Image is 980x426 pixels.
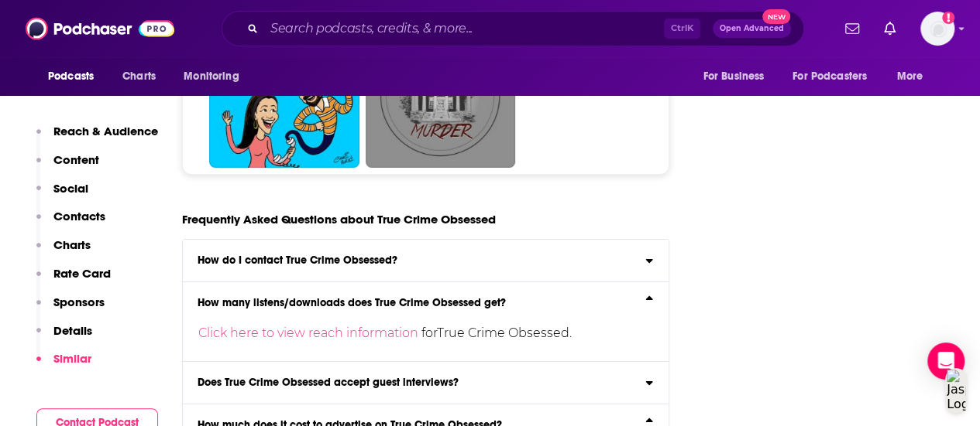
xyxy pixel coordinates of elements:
button: open menu [37,62,114,91]
input: Search podcasts, credits, & more... [264,16,664,41]
button: Charts [36,237,91,266]
h3: Does True Crime Obsessed accept guest interviews? [198,377,459,388]
button: open menu [692,62,783,91]
h3: How do I contact True Crime Obsessed? [198,255,397,266]
span: More [897,66,923,87]
p: Contacts [53,209,105,223]
button: Similar [36,351,91,380]
button: Show profile menu [920,12,954,46]
p: Content [53,152,99,167]
button: open menu [886,62,943,91]
p: Rate Card [53,266,111,281]
span: Ctrl K [664,19,700,39]
p: Charts [53,237,91,252]
div: Search podcasts, credits, & more... [222,11,804,46]
span: Open Advanced [720,25,784,32]
button: Sponsors [36,295,105,323]
p: for True Crime Obsessed . [198,321,644,346]
button: Contacts [36,209,105,237]
button: Open AdvancedNew [713,19,791,38]
span: Monitoring [184,66,239,87]
span: For Business [703,66,764,87]
p: Social [53,181,88,196]
button: Content [36,152,99,181]
button: Rate Card [36,266,111,295]
button: open menu [782,62,889,91]
span: For Podcasters [793,66,867,87]
div: Open Intercom Messenger [927,343,965,380]
p: Details [53,323,92,338]
h3: How many listens/downloads does True Crime Obsessed get? [198,298,506,308]
a: Click here to view reach information [198,325,421,340]
p: Reach & Audience [53,124,158,138]
span: Logged in as RebRoz5 [920,12,954,46]
button: Reach & Audience [36,124,158,152]
img: User Profile [920,12,954,46]
span: Charts [122,66,156,87]
span: New [762,9,790,24]
span: Podcasts [48,66,94,87]
h3: Frequently Asked Questions about True Crime Obsessed [182,212,496,227]
a: Show notifications dropdown [878,15,902,42]
a: Show notifications dropdown [839,15,865,42]
img: Podchaser - Follow, Share and Rate Podcasts [26,14,174,43]
button: open menu [173,62,259,91]
p: Sponsors [53,295,105,309]
button: Details [36,323,92,352]
p: Similar [53,351,91,366]
a: Charts [112,62,165,91]
svg: Add a profile image [942,12,954,24]
button: Social [36,181,88,210]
